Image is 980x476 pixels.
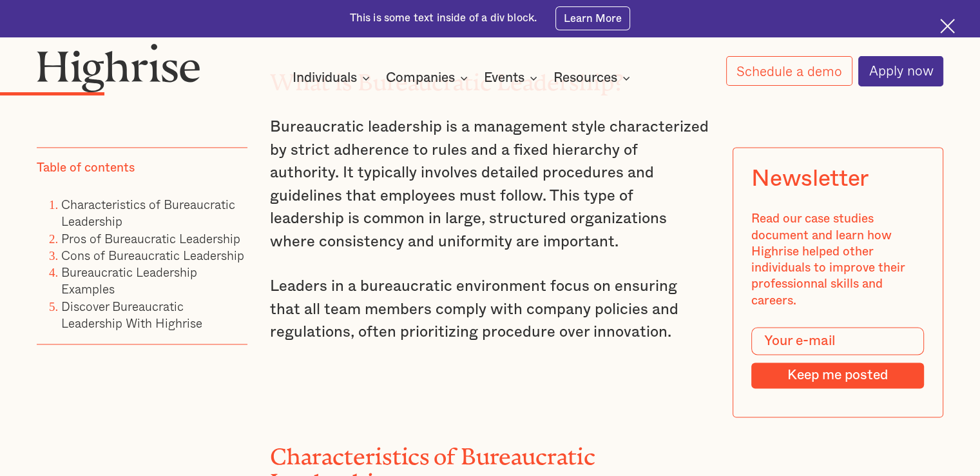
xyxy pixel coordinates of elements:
[553,70,634,86] div: Resources
[293,70,374,86] div: Individuals
[555,6,631,30] a: Learn More
[484,70,524,86] div: Events
[350,11,537,26] div: This is some text inside of a div block.
[270,366,710,389] p: ‍
[726,56,852,86] a: Schedule a demo
[270,116,710,254] p: Bureaucratic leadership is a management style characterized by strict adherence to rules and a fi...
[386,70,455,86] div: Companies
[61,229,240,248] a: Pros of Bureaucratic Leadership
[752,328,925,355] input: Your e-mail
[37,43,200,93] img: Highrise logo
[752,362,925,388] input: Keep me posted
[293,70,357,86] div: Individuals
[940,19,955,34] img: Cross icon
[270,275,710,344] p: Leaders in a bureaucratic environment focus on ensuring that all team members comply with company...
[37,160,135,176] div: Table of contents
[752,166,869,193] div: Newsletter
[484,70,541,86] div: Events
[752,328,925,389] form: Modal Form
[858,56,943,86] a: Apply now
[61,263,197,298] a: Bureaucratic Leadership Examples
[386,70,472,86] div: Companies
[553,70,617,86] div: Resources
[61,195,235,230] a: Characteristics of Bureaucratic Leadership
[61,246,244,264] a: Cons of Bureaucratic Leadership
[61,297,202,332] a: Discover Bureaucratic Leadership With Highrise
[752,212,925,310] div: Read our case studies document and learn how Highrise helped other individuals to improve their p...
